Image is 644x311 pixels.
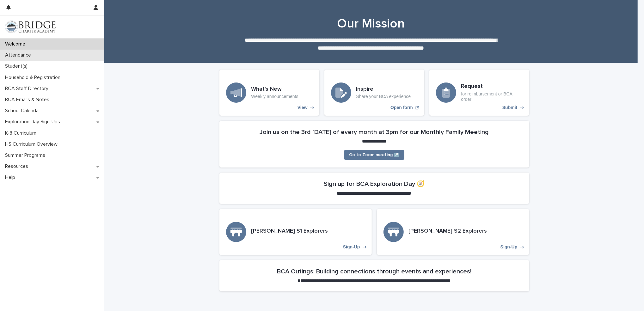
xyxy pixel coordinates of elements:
[3,86,53,92] p: BCA Staff Directory
[219,70,319,116] a: View
[324,70,424,116] a: Open form
[277,268,471,275] h2: BCA Outings: Building connections through events and experiences!
[3,108,45,114] p: School Calendar
[219,209,372,255] a: Sign-Up
[251,228,328,235] h3: [PERSON_NAME] S1 Explorers
[3,141,63,147] p: HS Curriculum Overview
[390,105,413,110] p: Open form
[356,86,411,93] h3: Inspire!
[3,75,65,81] p: Household & Registration
[3,163,33,169] p: Resources
[409,228,487,235] h3: [PERSON_NAME] S2 Explorers
[251,94,298,99] p: Weekly announcements
[502,105,517,110] p: Submit
[5,21,56,33] img: V1C1m3IdTEidaUdm9Hs0
[3,174,20,180] p: Help
[461,83,523,90] h3: Request
[3,63,33,69] p: Student(s)
[500,244,518,250] p: Sign-Up
[3,97,54,103] p: BCA Emails & Notes
[324,180,425,188] h2: Sign up for BCA Exploration Day 🧭
[343,244,360,250] p: Sign-Up
[429,70,529,116] a: Submit
[3,52,36,58] p: Attendance
[3,130,41,136] p: K-8 Curriculum
[344,150,404,160] a: Go to Zoom meeting ↗️
[3,119,65,125] p: Exploration Day Sign-Ups
[461,91,523,102] p: for reimbursement or BCA order
[356,94,411,99] p: Share your BCA experience
[349,153,399,157] span: Go to Zoom meeting ↗️
[377,209,529,255] a: Sign-Up
[251,86,298,93] h3: What's New
[3,41,30,47] p: Welcome
[3,152,50,158] p: Summer Programs
[260,128,489,136] h2: Join us on the 3rd [DATE] of every month at 3pm for our Monthly Family Meeting
[216,16,526,31] h1: Our Mission
[297,105,308,110] p: View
